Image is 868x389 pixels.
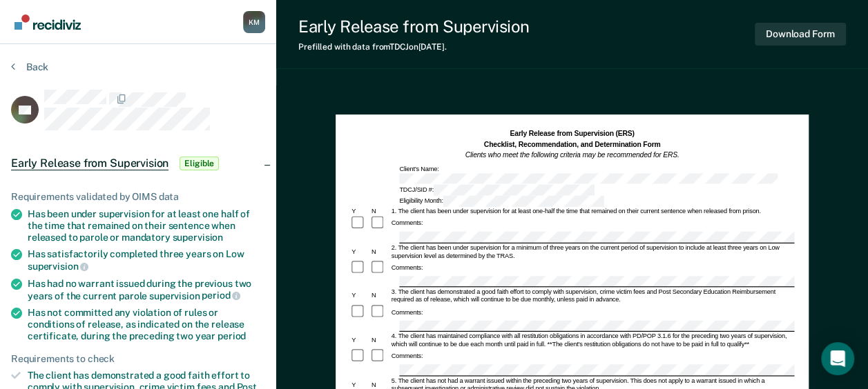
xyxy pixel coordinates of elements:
div: Y [349,248,369,257]
div: Requirements validated by OIMS data [11,191,265,203]
span: Early Release from Supervision [11,157,168,170]
div: Open Intercom Messenger [821,342,854,375]
div: 3. The client has demonstrated a good faith effort to comply with supervision, crime victim fees ... [389,288,794,304]
div: 1. The client has been under supervision for at least one-half the time that remained on their cu... [389,208,794,216]
div: N [369,248,389,257]
span: supervision [173,232,223,243]
img: Recidiviz [15,14,81,30]
div: N [369,292,389,301]
div: Y [349,292,369,301]
div: Prefilled with data from TDCJ on [DATE] . [298,42,530,52]
em: Clients who meet the following criteria may be recommended for ERS. [465,151,679,159]
span: period [202,290,240,301]
div: Early Release from Supervision [298,17,530,37]
div: N [369,337,389,345]
div: N [369,208,389,216]
div: Y [349,337,369,345]
div: Has been under supervision for at least one half of the time that remained on their sentence when... [28,208,265,243]
strong: Early Release from Supervision (ERS) [510,130,634,138]
div: Comments: [389,264,424,272]
div: 2. The client has been under supervision for a minimum of three years on the current period of su... [389,244,794,260]
div: 4. The client has maintained compliance with all restitution obligations in accordance with PD/PO... [389,332,794,348]
div: Has had no warrant issued during the previous two years of the current parole supervision [28,278,265,301]
strong: Checklist, Recommendation, and Determination Form [483,141,660,149]
button: Back [11,61,48,73]
div: Has not committed any violation of rules or conditions of release, as indicated on the release ce... [28,307,265,341]
span: period [218,330,246,341]
div: Comments: [389,352,424,361]
div: Comments: [389,219,424,228]
div: TDCJ/SID #: [398,185,596,196]
div: Client's Name: [398,165,794,183]
div: Comments: [389,308,424,317]
span: Eligible [180,157,219,170]
button: Download Form [755,23,846,46]
div: Eligibility Month: [398,196,606,207]
div: Has satisfactorily completed three years on Low [28,248,265,272]
div: Y [349,208,369,216]
span: supervision [28,261,88,272]
div: K M [243,11,265,33]
button: Profile dropdown button [243,11,265,33]
div: Requirements to check [11,353,265,365]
